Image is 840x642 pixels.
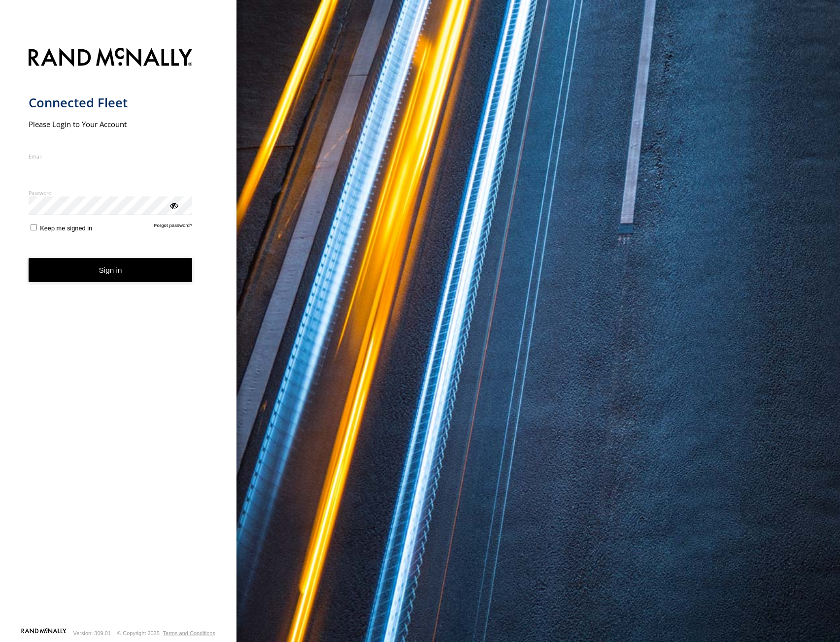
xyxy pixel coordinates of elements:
[40,225,92,232] span: Keep me signed in
[29,46,193,71] img: Rand McNally
[29,153,193,160] label: Email
[117,630,215,636] div: © Copyright 2025 -
[163,630,215,636] a: Terms and Conditions
[29,189,193,196] label: Password
[154,223,193,232] a: Forgot password?
[21,628,67,638] a: Visit our Website
[73,630,111,636] div: Version: 309.01
[168,200,178,210] div: ViewPassword
[29,95,193,111] h1: Connected Fleet
[29,42,208,627] form: main
[29,119,193,129] h2: Please Login to Your Account
[29,258,193,282] button: Sign in
[31,224,37,230] input: Keep me signed in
